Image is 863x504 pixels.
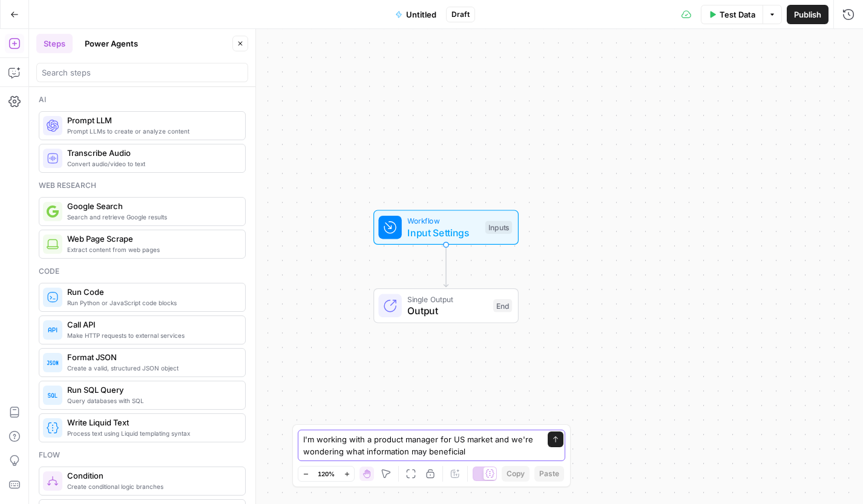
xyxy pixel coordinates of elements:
span: Copy [507,468,525,479]
span: Call API [67,318,235,331]
span: Google Search [67,200,235,212]
span: Prompt LLMs to create or analyze content [67,126,235,136]
span: Run SQL Query [67,384,235,396]
span: Create conditional logic branches [67,482,235,491]
textarea: I'm working with a product manager for US market and we're wondering what information may beneficial [303,433,536,457]
button: Publish [787,5,829,24]
span: Paste [539,468,559,479]
input: Search steps [42,66,243,79]
span: Publish [794,8,821,21]
div: Flow [39,450,246,460]
span: Format JSON [67,351,235,363]
button: Paste [534,466,564,482]
span: Create a valid, structured JSON object [67,363,235,373]
button: Power Agents [77,34,145,53]
span: Untitled [406,8,436,21]
span: Single Output [407,293,487,305]
div: Code [39,266,246,277]
span: Condition [67,470,235,482]
span: Query databases with SQL [67,396,235,405]
div: Single OutputOutputEnd [333,288,559,323]
span: Input Settings [407,225,479,240]
div: Web research [39,180,246,191]
span: Run Code [67,286,235,298]
span: Web Page Scrape [67,233,235,245]
span: 120% [318,469,335,479]
span: Convert audio/video to text [67,159,235,169]
button: Steps [36,34,73,53]
div: Inputs [485,221,512,234]
div: WorkflowInput SettingsInputs [333,210,559,245]
span: Transcribe Audio [67,147,235,159]
span: Workflow [407,215,479,227]
span: Run Python or JavaScript code blocks [67,298,235,308]
button: Copy [502,466,530,482]
span: Process text using Liquid templating syntax [67,428,235,438]
span: Draft [451,9,470,20]
button: Untitled [388,5,444,24]
g: Edge from start to end [444,245,448,287]
span: Test Data [720,8,755,21]
span: Search and retrieve Google results [67,212,235,222]
span: Extract content from web pages [67,245,235,254]
span: Output [407,303,487,318]
span: Make HTTP requests to external services [67,331,235,340]
span: Prompt LLM [67,114,235,126]
button: Test Data [701,5,763,24]
div: End [493,299,512,312]
span: Write Liquid Text [67,416,235,428]
div: Ai [39,94,246,105]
